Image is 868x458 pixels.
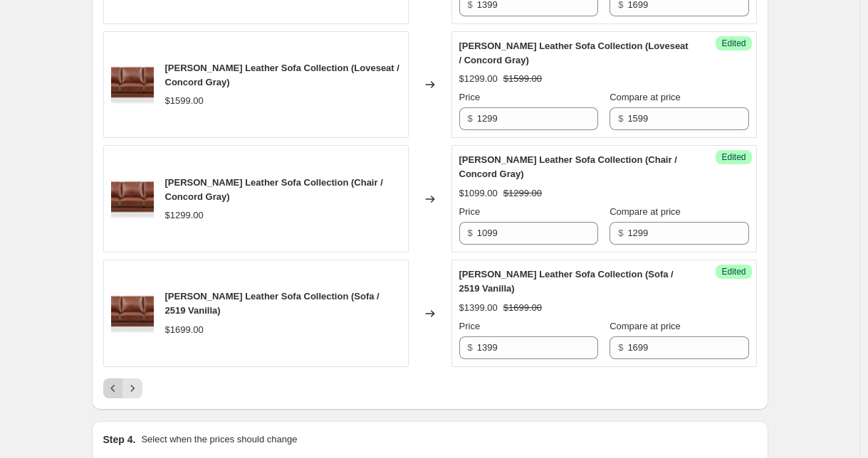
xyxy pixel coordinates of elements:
[459,92,481,102] span: Price
[503,186,542,201] strike: $1299.00
[610,321,681,331] span: Compare at price
[165,291,380,316] span: [PERSON_NAME] Leather Sofa Collection (Sofa / 2519 Vanilla)
[503,301,542,315] strike: $1699.00
[165,94,204,108] div: $1599.00
[721,151,746,163] span: Edited
[503,72,542,86] strike: $1599.00
[103,378,142,398] nav: Pagination
[165,208,204,223] div: $1299.00
[459,72,498,86] div: $1299.00
[165,63,399,87] span: [PERSON_NAME] Leather Sofa Collection (Loveseat / Concord Gray)
[618,228,623,238] span: $
[459,186,498,201] div: $1099.00
[459,41,689,65] span: [PERSON_NAME] Leather Sofa Collection (Loveseat / Concord Gray)
[610,92,681,102] span: Compare at price
[141,432,297,447] p: Select when the prices should change
[122,378,142,398] button: Next
[459,301,498,315] div: $1399.00
[610,206,681,217] span: Compare at price
[618,113,623,124] span: $
[721,266,746,277] span: Edited
[111,292,154,335] img: 0006_7255S2012_1_80x.jpg
[459,154,677,179] span: [PERSON_NAME] Leather Sofa Collection (Chair / Concord Gray)
[459,321,481,331] span: Price
[165,323,204,337] div: $1699.00
[111,178,154,220] img: 0006_7255S2012_1_80x.jpg
[618,342,623,353] span: $
[468,113,473,124] span: $
[103,432,136,447] h2: Step 4.
[721,38,746,49] span: Edited
[103,378,123,398] button: Previous
[459,206,481,217] span: Price
[111,63,154,106] img: 0006_7255S2012_1_80x.jpg
[468,342,473,353] span: $
[459,269,674,294] span: [PERSON_NAME] Leather Sofa Collection (Sofa / 2519 Vanilla)
[165,177,383,202] span: [PERSON_NAME] Leather Sofa Collection (Chair / Concord Gray)
[468,228,473,238] span: $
